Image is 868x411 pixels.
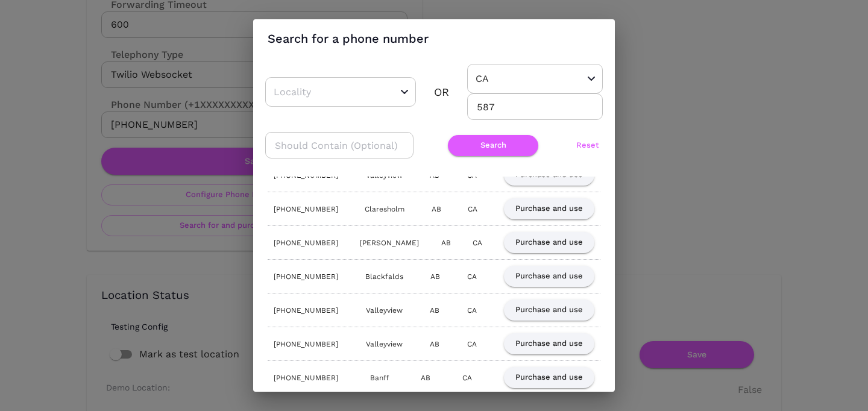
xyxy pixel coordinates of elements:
[504,300,594,321] button: Purchase and use
[430,271,440,283] div: AB
[434,83,449,101] div: OR
[473,237,482,249] div: CA
[430,338,439,350] div: AB
[504,333,594,354] button: Purchase and use
[467,304,477,316] div: CA
[504,198,594,219] button: Purchase and use
[467,271,477,283] div: CA
[274,304,338,316] div: [PHONE_NUMBER]
[441,237,451,249] div: AB
[271,83,373,101] input: Locality
[365,271,403,283] div: Blackfalds
[397,85,412,99] button: Open
[504,232,594,253] button: Purchase and use
[430,304,439,316] div: AB
[448,135,538,156] button: Search
[274,338,338,350] div: [PHONE_NUMBER]
[265,132,414,158] input: Should Contain (Optional)
[432,203,441,215] div: AB
[365,203,404,215] div: Claresholm
[573,135,603,156] button: Reset
[370,372,389,384] div: Banff
[360,237,419,249] div: [PERSON_NAME]
[366,304,403,316] div: Valleyview
[274,271,338,283] div: [PHONE_NUMBER]
[253,19,615,58] h2: Search for a phone number
[473,69,560,88] input: Country
[504,266,594,287] button: Purchase and use
[468,203,477,215] div: CA
[274,372,338,384] div: [PHONE_NUMBER]
[274,203,338,215] div: [PHONE_NUMBER]
[584,72,599,86] button: Open
[504,367,594,388] button: Purchase and use
[467,93,603,120] input: Area Code
[421,372,430,384] div: AB
[462,372,472,384] div: CA
[467,338,477,350] div: CA
[274,237,338,249] div: [PHONE_NUMBER]
[366,338,403,350] div: Valleyview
